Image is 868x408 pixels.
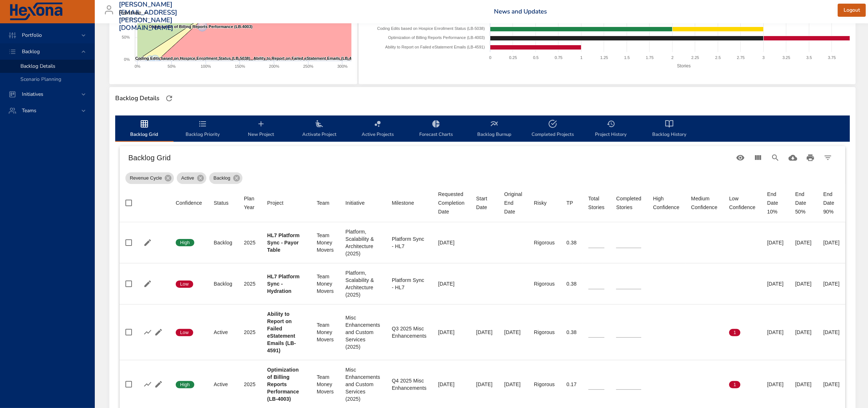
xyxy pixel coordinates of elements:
button: Standard Views [732,149,749,166]
h3: [PERSON_NAME][EMAIL_ADDRESS][PERSON_NAME][DOMAIN_NAME] [119,1,178,32]
div: Sort [244,194,256,212]
div: Sort [534,199,547,207]
text: 3.25 [782,55,790,60]
div: Sort [616,194,641,212]
text: Coding Edits based on Hospice Enrollment Status (LB-5038) [377,26,484,31]
button: Show Burnup [142,379,153,390]
div: [DATE] [823,239,840,246]
div: Sort [729,194,755,212]
div: Team Money Movers [317,232,334,254]
div: Platform, Scalability & Architecture (2025) [346,228,380,257]
div: Rigorous [534,280,555,287]
text: 1.25 [600,55,608,60]
div: [DATE] [476,329,493,336]
div: Low Confidence [729,194,755,212]
text: 0.75 [554,55,562,60]
div: 2025 [244,239,256,246]
div: Rigorous [534,329,555,336]
span: Confidence [176,199,202,207]
text: 1 [580,55,583,60]
div: 0.38 [567,239,577,246]
span: Total Stories [588,194,605,212]
span: Low [176,329,193,336]
div: Platform Sync - HL7 [392,276,427,291]
div: Project [267,199,284,207]
div: [DATE] [795,329,811,336]
div: Q3 2025 Misc Enhancements [392,325,427,340]
div: Start Date [476,194,493,212]
div: TP [567,199,573,207]
div: 0.17 [567,381,577,388]
div: Status [214,199,229,207]
div: Sort [214,199,229,207]
div: Sort [653,194,679,212]
text: 200% [269,64,279,68]
span: Initiative [346,199,380,207]
div: backlog-tab [115,115,850,142]
div: 0.38 [567,329,577,336]
span: Active [177,174,198,182]
div: Platform, Scalability & Architecture (2025) [346,269,380,298]
div: Rigorous [534,239,555,246]
text: Optimization of Billing Reports Performance (LB-4003) [388,35,484,40]
button: Edit Project Details [142,237,153,248]
div: [DATE] [795,381,811,388]
span: Logout [844,6,860,15]
div: [DATE] [767,239,783,246]
text: Ability to Report on Failed eStatement Emails (LB-4591) [253,56,359,60]
div: Sort [392,199,414,207]
div: Sort [317,199,330,207]
button: Refresh Page [164,93,175,104]
div: [DATE] [438,280,464,287]
div: Platform Sync - HL7 [392,235,427,250]
span: Teams [16,107,42,114]
button: Edit Project Details [142,278,153,289]
div: Original End Date [504,190,522,216]
text: Ability to Report on Failed eStatement Emails (LB-4591) [385,45,484,49]
text: 3 [762,55,764,60]
text: 3.5 [806,55,812,60]
div: End Date 50% [795,190,811,216]
div: Active [214,329,232,336]
span: High [176,381,194,388]
div: Milestone [392,199,414,207]
span: Backlog Burnup [470,119,519,139]
span: Project History [586,119,636,139]
div: Q4 2025 Misc Enhancements [392,377,427,392]
button: Download CSV [784,149,802,166]
button: Print [802,149,819,166]
b: Optimization of Billing Reports Performance (LB-4003) [267,367,299,402]
div: [DATE] [438,329,464,336]
div: Rigorous [534,381,555,388]
span: Backlog Priority [178,119,227,139]
span: Project [267,199,305,207]
div: Revenue Cycle [125,172,174,184]
span: 1 [729,381,740,388]
div: [DATE] [504,329,522,336]
span: 1 [729,329,740,336]
text: 100% [201,64,211,68]
div: Sort [346,199,365,207]
div: 2025 [244,280,256,287]
div: [DATE] [823,280,840,287]
button: Show Burnup [142,327,153,338]
span: Backlog History [645,119,694,139]
button: Logout [838,4,866,17]
div: Misc Enhancements and Custom Services (2025) [346,366,380,403]
div: [DATE] [767,381,783,388]
text: 2.25 [691,55,699,60]
div: [DATE] [795,239,811,246]
span: New Project [236,119,286,139]
span: Initiatives [16,91,49,98]
span: Activate Project [295,119,344,139]
span: 0 [653,381,664,388]
span: TP [567,199,577,207]
span: Plan Year [244,194,256,212]
button: Filter Table [819,149,837,166]
div: Sort [691,194,717,212]
div: Requested Completion Date [438,190,464,216]
text: 0% [135,64,140,68]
